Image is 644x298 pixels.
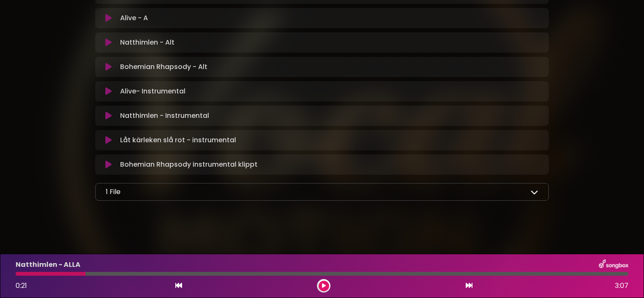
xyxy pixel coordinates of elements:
[120,62,207,72] p: Bohemian Rhapsody - Alt
[120,13,148,23] p: Alive - A
[106,187,121,197] p: 1 File
[120,135,236,145] p: Låt kärleken slå rot - instrumental
[120,86,185,96] p: Alive- Instrumental
[120,37,174,48] p: Natthimlen - Alt
[120,160,258,170] p: Bohemian Rhapsody instrumental klippt
[120,111,209,121] p: Natthimlen - Instrumental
